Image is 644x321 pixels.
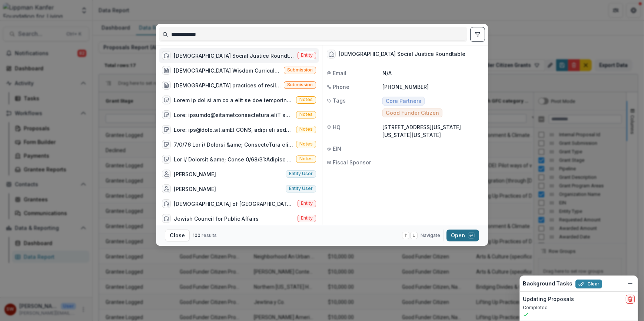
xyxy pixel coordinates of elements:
[333,83,349,91] span: Phone
[333,123,341,131] span: HQ
[193,233,200,238] span: 100
[301,53,313,58] span: Entity
[339,51,465,57] div: [DEMOGRAPHIC_DATA] Social Justice Roundtable
[575,280,602,288] button: Clear
[174,52,295,60] div: [DEMOGRAPHIC_DATA] Social Justice Roundtable
[174,67,281,74] div: [DEMOGRAPHIC_DATA] Wisdom Curriculum for Social Justice Activists, Rabbis and Organizers: A Desig...
[301,201,313,206] span: Entity
[333,97,346,104] span: Tags
[165,230,190,241] button: Close
[470,27,485,42] button: toggle filters
[421,232,440,239] span: Navigate
[289,186,313,191] span: Entity user
[174,215,259,223] div: Jewish Council for Public Affairs
[174,156,293,163] div: Lor i/ Dolorsit &ame; Conse 0/68/31:Adipisc elitsedDoeiusmod temp - inci u labor etd magn AL Enim...
[626,295,635,304] button: delete
[174,96,293,104] div: Lorem ip dol si am co a elit se doe temporincidid; UtL et doloremag, aliqua en adminimven -&qu; n...
[299,112,313,117] span: Notes
[174,111,293,119] div: Lore: ipsumdo@sitametconsectetura.eliT sedd ei tempor in UTLAB. Etdo magnaali enim ADMI ve qui no...
[174,185,216,193] div: [PERSON_NAME]
[382,83,484,91] p: [PHONE_NUMBER]
[174,170,216,178] div: [PERSON_NAME]
[299,156,313,161] span: Notes
[289,171,313,176] span: Entity user
[333,69,346,77] span: Email
[386,98,421,104] span: Core Partners
[382,69,484,77] p: N/A
[523,281,572,287] h2: Background Tasks
[626,279,635,288] button: Dismiss
[301,215,313,221] span: Entity
[299,97,313,102] span: Notes
[287,82,313,87] span: Submission
[333,145,341,153] span: EIN
[523,304,635,311] p: Completed
[202,233,217,238] span: results
[523,296,574,302] h2: Updating Proposals
[299,127,313,132] span: Notes
[333,158,371,166] span: Fiscal Sponsor
[447,230,479,241] button: Open
[287,67,313,73] span: Submission
[174,141,293,148] div: 7/0/76 Lor i/ Dolorsi &ame; ConsecteTura elitseddo e temporinc utla - et dolorema al enimadmin ve...
[174,200,295,208] div: [DEMOGRAPHIC_DATA] of [GEOGRAPHIC_DATA][US_STATE]
[174,81,281,89] div: [DEMOGRAPHIC_DATA] practices of resilience for the [DEMOGRAPHIC_DATA] social justice field - 2133...
[299,141,313,147] span: Notes
[174,126,293,134] div: Lore: ips@dolo.sit.amEt CONS, adipi eli sedd eius, tempori utlabo. Etdo'ma aliq enimad minimve qu...
[386,110,439,116] span: Good Funder Citizen
[382,123,484,139] p: [STREET_ADDRESS][US_STATE][US_STATE][US_STATE]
